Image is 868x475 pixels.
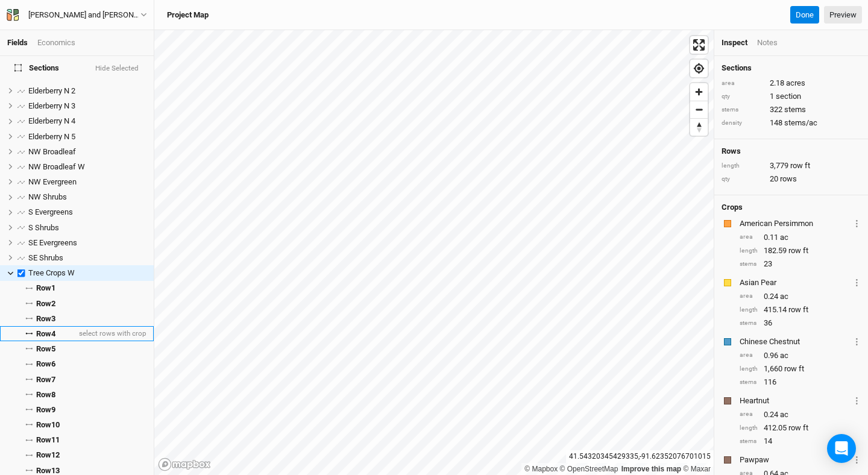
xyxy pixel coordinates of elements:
[740,455,851,465] div: Pawpaw
[740,409,861,420] div: 0.24
[36,450,60,460] span: Row 12
[28,207,73,216] span: S Evergreens
[740,247,758,256] div: length
[853,335,861,348] button: Crop Usage
[690,36,708,54] button: Enter fullscreen
[784,118,817,128] span: stems/ac
[824,6,862,24] a: Preview
[683,465,711,473] a: Maxar
[722,175,764,184] div: qty
[722,119,764,128] div: density
[690,60,708,77] button: Find my location
[722,79,764,88] div: area
[28,268,146,278] div: Tree Crops W
[790,160,810,171] span: row ft
[28,101,75,110] span: Elderberry N 3
[690,119,708,136] span: Reset bearing to north
[722,105,764,115] div: stems
[722,91,861,102] div: 1
[28,238,77,247] span: SE Evergreens
[740,363,861,374] div: 1,660
[786,78,805,89] span: acres
[36,359,55,369] span: Row 6
[36,390,55,400] span: Row 8
[740,424,758,433] div: length
[780,409,788,420] span: ac
[740,291,861,302] div: 0.24
[780,291,788,302] span: ac
[740,437,758,446] div: stems
[36,314,55,324] span: Row 3
[853,394,861,407] button: Crop Usage
[790,6,819,24] button: Done
[788,245,808,256] span: row ft
[740,377,861,388] div: 116
[566,450,714,463] div: 41.54320345429335 , -91.62352076701015
[28,101,146,111] div: Elderberry N 3
[28,162,85,171] span: NW Broadleaf W
[784,363,804,374] span: row ft
[853,216,861,230] button: Crop Usage
[722,37,747,48] div: Inspect
[788,423,808,433] span: row ft
[690,118,708,136] button: Reset bearing to north
[77,326,146,341] span: select rows with crop
[28,177,77,186] span: NW Evergreen
[853,275,861,289] button: Crop Usage
[740,306,758,315] div: length
[788,304,808,315] span: row ft
[28,177,146,187] div: NW Evergreen
[28,253,63,262] span: SE Shrubs
[780,232,788,243] span: ac
[36,299,55,309] span: Row 2
[722,92,764,101] div: qty
[36,375,55,385] span: Row 7
[28,162,146,172] div: NW Broadleaf W
[740,336,851,347] div: Chinese Chestnut
[827,434,856,463] div: Open Intercom Messenger
[740,423,861,433] div: 412.05
[740,260,758,269] div: stems
[722,160,861,171] div: 3,779
[740,319,758,328] div: stems
[524,465,558,473] a: Mapbox
[36,329,55,339] span: Row 4
[776,91,801,102] span: section
[740,233,758,242] div: area
[740,365,758,374] div: length
[154,30,714,475] canvas: Map
[28,207,146,217] div: S Evergreens
[740,304,861,315] div: 415.14
[722,118,861,128] div: 148
[28,116,75,125] span: Elderberry N 4
[780,174,797,184] span: rows
[28,192,67,201] span: NW Shrubs
[37,37,75,48] div: Economics
[28,86,146,96] div: Elderberry N 2
[28,147,146,157] div: NW Broadleaf
[740,378,758,387] div: stems
[28,238,146,248] div: SE Evergreens
[722,78,861,89] div: 2.18
[740,232,861,243] div: 0.11
[28,268,75,277] span: Tree Crops W
[690,101,708,118] button: Zoom out
[36,435,60,445] span: Row 11
[722,203,743,212] h4: Crops
[740,292,758,301] div: area
[36,344,55,354] span: Row 5
[36,420,60,430] span: Row 10
[740,218,851,229] div: American Persimmon
[722,174,861,184] div: 20
[690,83,708,101] button: Zoom in
[36,405,55,415] span: Row 9
[95,64,139,73] button: Hide Selected
[621,465,681,473] a: Improve this map
[740,395,851,406] div: Heartnut
[740,277,851,288] div: Asian Pear
[28,132,75,141] span: Elderberry N 5
[28,132,146,142] div: Elderberry N 5
[28,86,75,95] span: Elderberry N 2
